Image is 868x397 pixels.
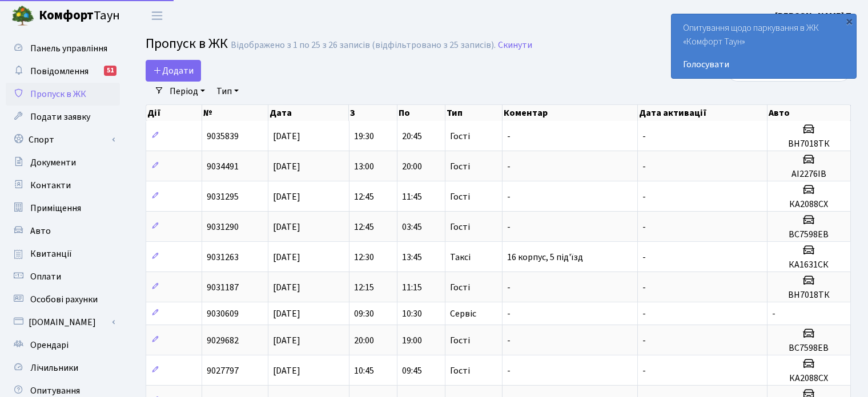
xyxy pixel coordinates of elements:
div: 51 [104,66,116,76]
button: Переключити навігацію [143,6,171,25]
span: 11:15 [402,281,422,294]
span: [DATE] [273,191,300,203]
th: З [349,105,397,121]
div: × [843,15,855,27]
span: Особові рахунки [30,293,98,306]
span: [DATE] [273,281,300,294]
span: - [507,281,511,294]
a: Панель управління [6,37,120,60]
span: [DATE] [273,160,300,173]
a: Приміщення [6,197,120,220]
span: 20:45 [402,130,422,143]
span: - [507,221,511,233]
a: Спорт [6,128,120,151]
span: [DATE] [273,130,300,143]
h5: КА1631СК [772,260,846,270]
a: Голосувати [683,58,845,71]
img: logo.png [11,5,34,27]
span: - [642,191,646,203]
a: Період [165,82,210,101]
span: [DATE] [273,307,300,320]
h5: КА2088СХ [772,373,846,384]
th: Дата [268,105,349,121]
span: 9034491 [207,160,239,173]
span: Документи [30,156,76,169]
span: Гості [450,132,470,141]
span: Подати заявку [30,111,90,123]
span: Гості [450,222,470,232]
span: 9029682 [207,334,239,347]
span: 10:45 [354,364,374,377]
a: Скинути [498,40,532,51]
th: Дії [146,105,202,121]
span: - [507,364,511,377]
th: Дата активації [638,105,767,121]
span: 19:00 [402,334,422,347]
span: Приміщення [30,202,81,214]
th: Тип [445,105,503,121]
span: 20:00 [402,160,422,173]
th: По [397,105,445,121]
span: 12:45 [354,191,374,203]
a: Тип [212,82,243,101]
span: Пропуск в ЖК [30,88,86,100]
div: Опитування щодо паркування в ЖК «Комфорт Таун» [672,14,856,78]
b: [PERSON_NAME] П. [775,10,854,22]
span: Сервіс [450,309,476,318]
h5: ВН7018ТК [772,139,846,149]
a: Лічильники [6,357,120,379]
span: 16 корпус, 5 під'їзд [507,251,583,264]
span: Повідомлення [30,65,89,78]
span: Гості [450,283,470,292]
a: Квитанції [6,242,120,265]
span: 9027797 [207,364,239,377]
span: - [642,221,646,233]
a: Документи [6,151,120,174]
th: Коментар [503,105,638,121]
span: Таксі [450,253,471,262]
h5: КА2088СХ [772,199,846,210]
span: Орендарі [30,339,69,351]
span: 03:45 [402,221,422,233]
span: 10:30 [402,307,422,320]
span: [DATE] [273,251,300,264]
h5: ВН7018ТК [772,290,846,301]
span: 13:45 [402,251,422,264]
span: - [507,334,511,347]
span: - [507,307,511,320]
a: Контакти [6,174,120,197]
span: 9035839 [207,130,239,143]
span: 9030609 [207,307,239,320]
a: Повідомлення51 [6,60,120,83]
span: Контакти [30,179,71,192]
span: Пропуск в ЖК [146,34,228,54]
span: 19:30 [354,130,374,143]
span: Таун [39,6,120,26]
span: 11:45 [402,191,422,203]
h5: ВС7598ЕВ [772,343,846,354]
span: - [642,281,646,294]
a: Авто [6,220,120,242]
span: Опитування [30,384,80,397]
span: Гості [450,192,470,201]
div: Відображено з 1 по 25 з 26 записів (відфільтровано з 25 записів). [231,40,496,51]
span: 9031295 [207,191,239,203]
a: Подати заявку [6,106,120,128]
span: 12:30 [354,251,374,264]
span: 9031187 [207,281,239,294]
th: Авто [767,105,851,121]
span: 12:45 [354,221,374,233]
a: Орендарі [6,334,120,357]
span: Додати [153,64,194,77]
span: Авто [30,225,51,237]
span: Гості [450,336,470,345]
a: Оплати [6,265,120,288]
span: - [507,130,511,143]
b: Комфорт [39,6,94,25]
span: 09:30 [354,307,374,320]
span: Лічильники [30,362,78,374]
span: Гості [450,366,470,375]
span: - [642,130,646,143]
span: 20:00 [354,334,374,347]
span: [DATE] [273,364,300,377]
